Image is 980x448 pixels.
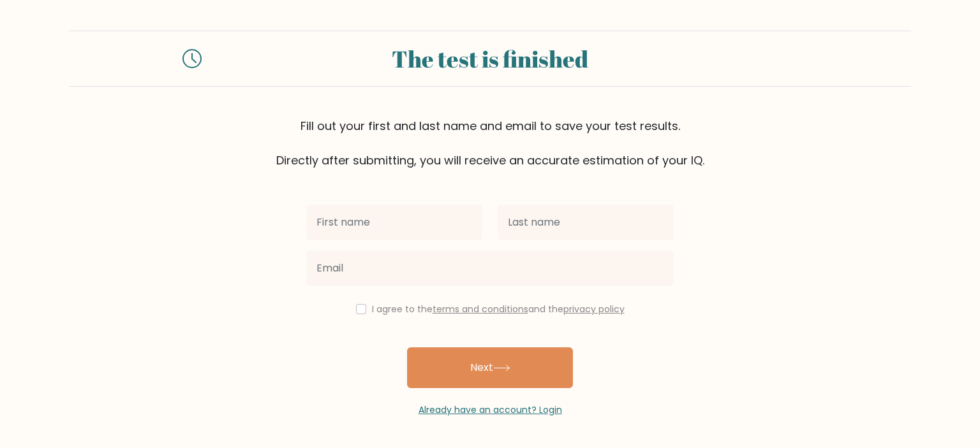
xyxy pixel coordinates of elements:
label: I agree to the and the [372,303,625,315]
a: privacy policy [563,303,625,315]
div: The test is finished [217,41,763,76]
a: Already have an account? Login [419,403,562,416]
input: Email [306,250,674,286]
input: Last name [498,205,674,240]
input: First name [306,205,482,240]
div: Fill out your first and last name and email to save your test results. Directly after submitting,... [69,117,911,169]
a: terms and conditions [433,303,528,315]
button: Next [407,347,573,388]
